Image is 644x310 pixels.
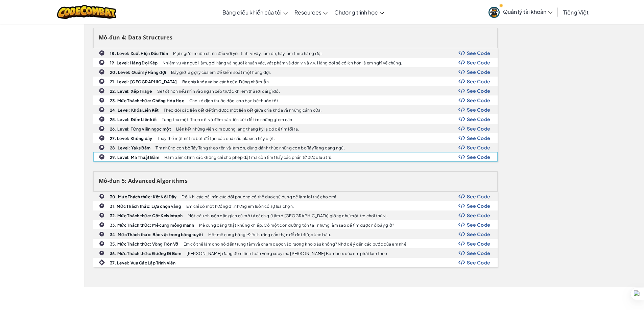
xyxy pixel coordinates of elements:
[458,126,465,131] img: Show Code Logo
[128,34,172,41] span: Data Structures
[110,251,182,256] b: 36. Mức Thách thức: Đường Đi Bom
[467,79,491,84] span: See Code
[93,201,498,210] a: 31. Mức Thách thức: Lựa chọn vàng Em chỉ có một hướng đi, nhưng em luôn có sự lựa chọn. Show Code...
[110,79,177,84] b: 21. Level: [GEOGRAPHIC_DATA]
[93,239,498,248] a: 35. Mức Thách thức: Vòng Tròn Vỡ Em có thể làm cho nó đến trung tâm và chạm được vào rương kho bá...
[560,3,592,21] a: Tiếng Việt
[458,107,465,112] img: Show Code Logo
[99,135,105,141] img: IconChallengeLevel.svg
[110,223,194,228] b: 33. Mức Thách thức: Mê cung mỏng manh
[467,126,491,131] span: See Code
[467,250,491,256] span: See Code
[99,69,105,75] img: IconChallengeLevel.svg
[93,248,498,258] a: 36. Mức Thách thức: Đường Đi Bom [PERSON_NAME] đang đến! Tính toán vòng xoay mà [PERSON_NAME] Bom...
[467,260,491,265] span: See Code
[99,125,105,132] img: IconChallengeLevel.svg
[110,194,176,199] b: 30. Mức Thách thức: Kết Nối Dây
[93,95,498,105] a: 23. Mức Thách thức: Chồng Hóa Học Cho kẻ địch thuốc độc, cho bạn bè thuốc tốt. Show Code Logo See...
[93,48,498,58] a: 18. Level: Xuất Hiện Đầu Tiên Mọi người muốn chiến đấu với yêu tinh, vì vậy, làm ơn, hãy làm theo...
[93,192,498,201] a: 30. Mức Thách thức: Kết Nối Dây Đôi khi các bãi mìn của đối phương có thể được sử dụng để làm lợi...
[93,133,498,143] a: 27. Level: Không dây Thay thế một nút robot để tạo các quả cầu plasma hủy diệt. Show Code Logo Se...
[99,213,104,218] img: IconChallengeLevel.svg
[110,117,157,122] b: 25. Level: Đếm Liên kết
[162,117,293,122] p: Từng thứ một. Theo dõi và đếm các liên kết để tìm những gì em cần.
[110,136,152,141] b: 27. Level: Không dây
[99,203,104,208] img: IconChallengeLevel.svg
[467,50,491,56] span: See Code
[208,232,331,237] p: Một mê cung băng! Điều hướng cẩn thận để đòi được kho báu.
[93,143,498,152] a: 28. Level: Yaks Băm Tìm những con bò Tây Tạng theo tên và làm ơn, đừng đánh thức những con bò Tây...
[467,154,491,160] span: See Code
[110,89,152,94] b: 22. Level: Xếp Triage
[186,204,294,208] p: Em chỉ có một hướng đi, nhưng em luôn có sự lựa chọn.
[467,69,491,75] span: See Code
[128,177,188,185] span: Advanced Algorithms
[110,60,158,65] b: 19. Level: Hàng Đợi Kép
[110,70,166,75] b: 20. Level: Quản lý Hàng đợi
[458,194,465,199] img: Show Code Logo
[189,98,280,103] p: Cho kẻ địch thuốc độc, cho bạn bè thuốc tốt.
[99,222,104,227] img: IconChallengeLevel.svg
[563,9,589,16] span: Tiếng Việt
[184,242,408,246] p: Em có thể làm cho nó đến trung tâm và chạm được vào rương kho báu không? Nhớ để ý đến các bước củ...
[110,108,159,113] b: 24. Level: Khóa Liên Kết
[99,116,105,122] img: IconChallengeLevel.svg
[99,50,105,56] img: IconChallengeLevel.svg
[93,105,498,114] a: 24. Level: Khóa Liên Kết Theo dõi các liên kết để tìm được một liên kết giữa chìa khóa và những c...
[99,250,104,256] img: IconChallengeLevel.svg
[458,51,465,55] img: Show Code Logo
[467,203,491,208] span: See Code
[164,155,332,160] p: Hàm băm chính xác không chỉ cho phép đặt mà còn tìm thấy các phần tử được lưu trữ.
[163,61,402,65] p: Nhiệm vụ và người làm, gói hàng và người khuân vác, vật phẩm và đơn vị và v.v. Hàng đợi sẽ có ích...
[467,116,491,122] span: See Code
[458,98,465,103] img: Show Code Logo
[164,108,321,112] p: Theo dõi các liên kết để tìm được một liên kết giữa chìa khóa và những cánh cửa.
[458,203,465,208] img: Show Code Logo
[110,126,171,132] b: 26. Level: Từng viên ngọc một
[93,67,498,77] a: 20. Level: Quản lý Hàng đợi Bây giờ là gợi ý của em để kiểm soát một hàng đợi. Show Code Logo See...
[219,3,291,21] a: Bảng điều khiển của tôi
[458,60,465,65] img: Show Code Logo
[93,152,498,162] a: 29. Level: Ma Thuật Băm Hàm băm chính xác không chỉ cho phép đặt mà còn tìm thấy các phần tử được...
[458,260,465,265] img: Show Code Logo
[99,88,105,94] img: IconChallengeLevel.svg
[110,145,150,150] b: 28. Level: Yaks Băm
[182,80,270,84] p: Ba chìa khóa và ba cánh cửa. Đừng nhầm lẫn.
[171,70,271,75] p: Bây giờ là gợi ý của em để kiểm soát một hàng đợi.
[110,98,184,103] b: 23. Mức Thách thức: Chồng Hóa Học
[93,220,498,229] a: 33. Mức Thách thức: Mê cung mỏng manh Mê cung băng thật khủng khiếp. Có một con đường tồn tại, nh...
[458,154,465,159] img: Show Code Logo
[458,117,465,121] img: Show Code Logo
[458,222,465,227] img: Show Code Logo
[458,79,465,84] img: Show Code Logo
[99,259,105,265] img: IconIntro.svg
[331,3,387,21] a: Chương trình học
[99,177,120,185] span: Mô-đun
[467,107,491,112] span: See Code
[187,251,388,256] p: [PERSON_NAME] đang đến! Tính toán vòng xoay mà [PERSON_NAME] Bombers của em phải làm theo.
[488,7,500,18] img: avatar
[99,59,105,65] img: IconChallengeLevel.svg
[467,213,491,218] span: See Code
[458,69,465,74] img: Show Code Logo
[467,60,491,65] span: See Code
[99,144,105,150] img: IconChallengeLevel.svg
[157,89,280,93] p: Sẽ tốt hơn nếu nhìn vào ngăn xếp trước khi em thả rơi cái gì đó.
[93,210,498,220] a: 32. Mức Thách thức: Cột Kelvintaph Một câu chuyện dân gian cũ mô tả cách giữ ấm ở [GEOGRAPHIC_DAT...
[503,8,552,15] span: Quản lý tài khoản
[57,5,116,19] a: CodeCombat logo
[156,146,345,150] p: Tìm những con bò Tây Tạng theo tên và làm ơn, đừng đánh thức những con bò Tây Tạng đang ngủ.
[110,260,175,265] b: 37. Level: Vua Các Lập Trình Viên
[99,231,104,237] img: IconChallengeLevel.svg
[182,195,336,199] p: Đôi khi các bãi mìn của đối phương có thể được sử dụng để làm lợi thế cho em!
[99,78,105,84] img: IconChallengeLevel.svg
[176,127,299,131] p: Liên kết những viên kim cương lang thang kỳ lạ đó để tìm lối ra.
[110,204,181,209] b: 31. Mức Thách thức: Lựa chọn vàng
[467,97,491,103] span: See Code
[291,3,331,21] a: Resources
[99,97,104,103] img: IconChallengeLevel.svg
[110,242,178,247] b: 35. Mức Thách thức: Vòng Tròn Vỡ
[110,232,203,237] b: 34. Mức Thách thức: Bảo vật trong băng tuyết
[458,213,465,218] img: Show Code Logo
[485,1,556,23] a: Quản lý tài khoản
